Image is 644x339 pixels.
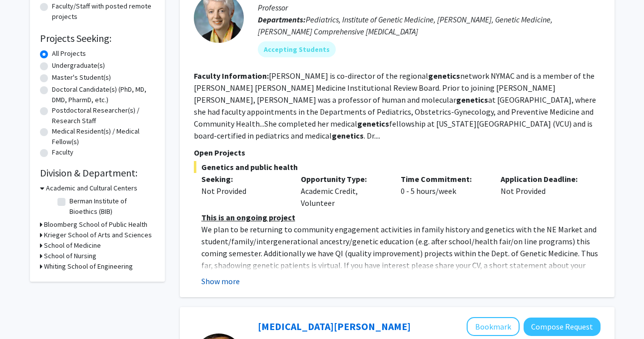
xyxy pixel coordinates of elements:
[52,105,155,126] label: Postdoctoral Researcher(s) / Research Staff
[52,147,73,158] label: Faculty
[501,173,586,185] p: Application Deadline:
[44,219,147,230] h3: Bloomberg School of Public Health
[194,71,269,81] b: Faculty Information:
[52,1,155,22] label: Faculty/Staff with posted remote projects
[46,183,137,193] h3: Academic and Cultural Centers
[201,185,286,197] div: Not Provided
[332,131,364,141] b: genetics
[52,72,111,83] label: Master's Student(s)
[467,317,520,336] button: Add Tao Wang to Bookmarks
[201,223,601,295] p: We plan to be returning to community engagement activities in family history and genetics with th...
[194,71,596,141] fg-read-more: [PERSON_NAME] is co-director of the regional network NYMAC and is a member of the [PERSON_NAME] [...
[401,173,486,185] p: Time Commitment:
[258,1,601,13] p: Professor
[493,173,593,209] div: Not Provided
[52,48,86,59] label: All Projects
[194,147,601,159] p: Open Projects
[52,84,155,105] label: Doctoral Candidate(s) (PhD, MD, DMD, PharmD, etc.)
[201,173,286,185] p: Seeking:
[258,14,553,36] span: Pediatrics, Institute of Genetic Medicine, [PERSON_NAME], Genetic Medicine, [PERSON_NAME] Compreh...
[201,212,295,222] u: This is an ongoing project
[40,32,155,44] h2: Projects Seeking:
[44,251,96,261] h3: School of Nursing
[258,320,411,333] a: [MEDICAL_DATA][PERSON_NAME]
[258,14,306,24] b: Departments:
[69,196,152,217] label: Berman Institute of Bioethics (BIB)
[524,318,601,336] button: Compose Request to Tao Wang
[7,294,42,332] iframe: Chat
[52,60,105,71] label: Undergraduate(s)
[393,173,493,209] div: 0 - 5 hours/week
[52,126,155,147] label: Medical Resident(s) / Medical Fellow(s)
[194,161,601,173] span: Genetics and public health
[258,41,336,57] mat-chip: Accepting Students
[44,240,101,251] h3: School of Medicine
[293,173,393,209] div: Academic Credit, Volunteer
[428,71,460,81] b: genetics
[456,95,488,105] b: genetics
[357,119,389,129] b: genetics
[301,173,386,185] p: Opportunity Type:
[44,261,133,272] h3: Whiting School of Engineering
[44,230,152,240] h3: Krieger School of Arts and Sciences
[40,167,155,179] h2: Division & Department:
[201,275,240,287] button: Show more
